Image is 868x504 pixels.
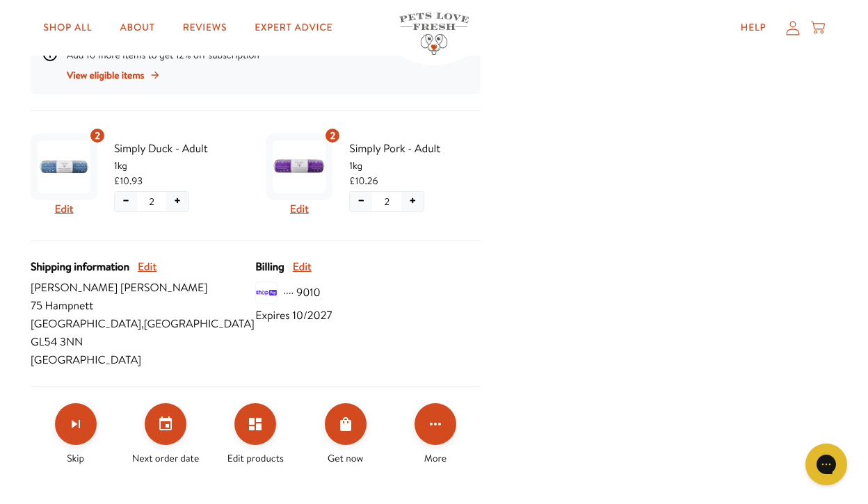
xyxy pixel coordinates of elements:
span: View eligible items [67,67,144,83]
span: Edit products [227,450,284,466]
span: [GEOGRAPHIC_DATA] [31,351,255,369]
span: Expires 10/2027 [255,307,332,325]
span: Next order date [132,450,200,466]
span: 2 [330,128,336,143]
span: Add 10 more items to get 12% off subscription [67,48,259,62]
iframe: Gorgias live chat messenger [798,439,854,490]
button: Decrease quantity [350,192,372,211]
span: 1kg [349,158,480,173]
a: About [109,14,166,42]
a: Expert Advice [243,14,344,42]
div: 2 units of item: Simply Duck - Adult [89,127,106,144]
button: Order Now [325,403,367,445]
button: Click for more options [415,403,456,445]
span: Skip [67,450,84,466]
a: Help [730,14,778,42]
span: £10.26 [349,173,378,188]
button: Increase quantity [401,192,424,211]
span: £10.93 [114,173,143,188]
div: Subscription product: Simply Duck - Adult [31,128,245,224]
a: Reviews [172,14,238,42]
span: More [424,450,447,466]
div: 2 units of item: Simply Pork - Adult [324,127,341,144]
div: Subscription product: Simply Pork - Adult [266,128,480,224]
span: 2 [384,194,389,209]
button: Decrease quantity [115,192,137,211]
img: Simply Pork - Adult [273,140,325,193]
button: Increase quantity [166,192,188,211]
span: Simply Duck - Adult [114,140,245,158]
img: svg%3E [255,282,278,304]
span: 2 [95,128,100,143]
span: [GEOGRAPHIC_DATA] , [GEOGRAPHIC_DATA] GL54 3NN [31,315,255,351]
span: ···· 9010 [283,284,320,302]
img: Pets Love Fresh [399,13,469,55]
div: Make changes for subscription [31,403,481,466]
span: [PERSON_NAME] [PERSON_NAME] [31,279,255,297]
img: Simply Duck - Adult [38,140,90,193]
button: Edit products [234,403,276,445]
span: Shipping information [31,258,129,276]
button: Edit [290,200,309,218]
span: 2 [149,194,154,209]
a: Shop All [32,14,103,42]
button: Skip subscription [55,403,97,445]
span: 75 Hampnett [31,297,255,315]
button: Edit [293,258,312,276]
button: Edit [55,200,74,218]
button: Set your next order date [145,403,186,445]
span: Simply Pork - Adult [349,140,480,158]
span: Billing [255,258,284,276]
span: Get now [328,450,363,466]
span: 1kg [114,158,245,173]
button: Edit [138,258,156,276]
